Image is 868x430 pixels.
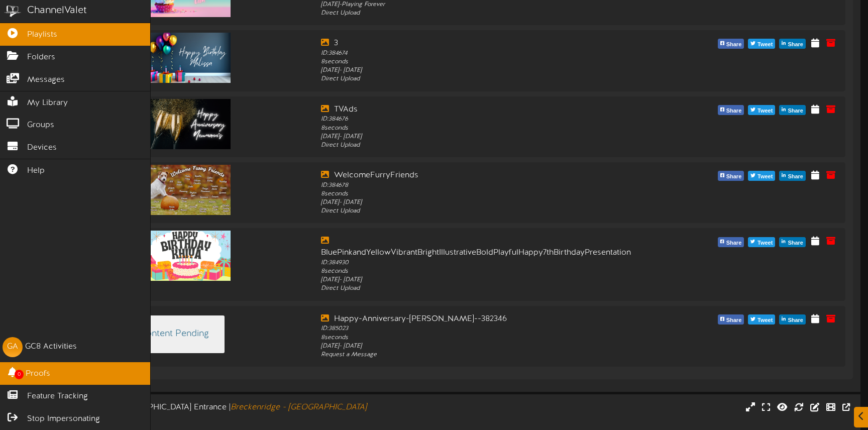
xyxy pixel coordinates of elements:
[779,237,806,247] button: Share
[321,66,638,75] div: [DATE] - [DATE]
[321,276,638,284] div: [DATE] - [DATE]
[321,75,638,83] div: Direct Upload
[321,207,638,216] div: Direct Upload
[321,181,638,198] div: ID: 384678 8 seconds
[321,1,638,9] div: [DATE] - Playing Forever
[724,315,744,326] span: Share
[140,329,209,339] h4: Content Pending
[718,39,744,49] button: Share
[748,237,775,247] button: Tweet
[755,238,775,249] span: Tweet
[786,315,805,326] span: Share
[786,171,805,182] span: Share
[27,413,100,425] span: Stop Impersonating
[786,105,805,117] span: Share
[15,370,24,379] span: 0
[27,74,65,86] span: Messages
[27,120,54,131] span: Groups
[755,315,775,326] span: Tweet
[40,402,370,425] div: Breckenridge - [GEOGRAPHIC_DATA] Entrance |
[321,115,638,132] div: ID: 384676 8 seconds
[321,325,638,342] div: ID: 385023 8 seconds
[779,39,806,49] button: Share
[748,314,775,325] button: Tweet
[779,314,806,325] button: Share
[724,171,744,182] span: Share
[27,4,87,18] div: ChannelValet
[141,231,231,281] img: 8e364941-d7d0-4996-a75e-de123aecbb7f.png
[748,39,775,49] button: Tweet
[141,99,231,149] img: d0eb36e9-099e-41a4-a456-faff08b6817b.png
[321,284,638,293] div: Direct Upload
[321,38,638,49] div: 3
[321,133,638,141] div: [DATE] - [DATE]
[718,314,744,325] button: Share
[718,171,744,181] button: Share
[27,142,57,154] span: Devices
[27,97,68,109] span: My Library
[786,39,805,50] span: Share
[141,33,231,83] img: 9cb7f51c-4759-47aa-9ee8-4e33c10ad174.png
[321,198,638,207] div: [DATE] - [DATE]
[321,342,638,351] div: [DATE] - [DATE]
[724,39,744,50] span: Share
[27,29,57,41] span: Playlists
[755,39,775,50] span: Tweet
[321,236,638,259] div: BluePinkandYellowVibrantBrightIllustrativeBoldPlayfulHappy7thBirthdayPresentation
[3,337,23,357] div: GA
[141,165,231,215] img: 7e036af6-bc8d-46b9-b4b4-364ed5085686.png
[321,170,638,181] div: WelcomeFurryFriends
[786,238,805,249] span: Share
[27,52,55,63] span: Folders
[779,171,806,181] button: Share
[27,391,88,402] span: Feature Tracking
[321,104,638,116] div: TVAds
[321,141,638,150] div: Direct Upload
[321,351,638,359] div: Request a Message
[26,368,50,380] span: Proofs
[724,105,744,117] span: Share
[321,259,638,276] div: ID: 384930 8 seconds
[25,341,77,353] div: GC8 Activities
[779,105,806,115] button: Share
[755,171,775,182] span: Tweet
[321,313,638,325] div: Happy-Anniversary-[PERSON_NAME]--382346
[27,165,45,177] span: Help
[321,49,638,66] div: ID: 384674 8 seconds
[718,237,744,247] button: Share
[718,105,744,115] button: Share
[748,105,775,115] button: Tweet
[724,238,744,249] span: Share
[321,9,638,18] div: Direct Upload
[755,105,775,117] span: Tweet
[748,171,775,181] button: Tweet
